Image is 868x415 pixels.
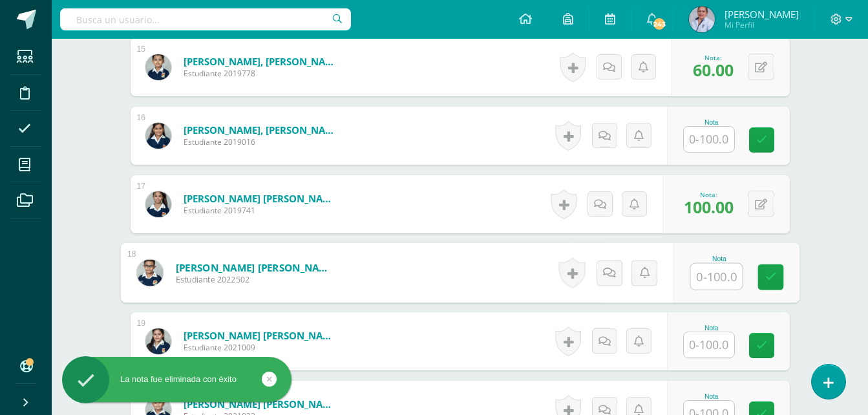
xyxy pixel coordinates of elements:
[184,55,339,68] a: [PERSON_NAME], [PERSON_NAME]
[145,123,171,149] img: e20fa4f28ce397328df90a861183fec6.png
[690,255,748,262] div: Nota
[145,191,171,217] img: 807c010bab452e67b1e6cc68f81edf84.png
[184,192,339,205] a: [PERSON_NAME] [PERSON_NAME]
[684,127,734,152] input: 0-100.0
[184,136,339,147] span: Estudiante 2019016
[683,119,740,126] div: Nota
[145,328,171,354] img: e734d4690def13d44f0fb13cfb30e016.png
[725,19,799,30] span: Mi Perfil
[652,17,666,31] span: 243
[175,274,335,286] span: Estudiante 2022502
[62,374,291,385] div: La nota fue eliminada con éxito
[684,190,734,199] div: Nota:
[693,59,734,81] span: 60.00
[184,68,339,79] span: Estudiante 2019778
[693,53,734,62] div: Nota:
[184,123,339,136] a: [PERSON_NAME], [PERSON_NAME]
[145,54,171,80] img: 7e8b7be5bca2d289df6af9a3d9172ea9.png
[184,342,339,353] span: Estudiante 2021009
[175,261,335,274] a: [PERSON_NAME] [PERSON_NAME]
[60,8,351,30] input: Busca un usuario...
[683,393,740,400] div: Nota
[184,205,339,216] span: Estudiante 2019741
[689,6,715,32] img: 8f41443e08d69c92b524c7876de51f91.png
[690,264,742,290] input: 0-100.0
[684,196,734,218] span: 100.00
[684,332,734,357] input: 0-100.0
[184,329,339,342] a: [PERSON_NAME] [PERSON_NAME]
[136,259,163,286] img: 224d904874436bbe5c654a5bb6277528.png
[683,325,740,332] div: Nota
[725,8,799,21] span: [PERSON_NAME]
